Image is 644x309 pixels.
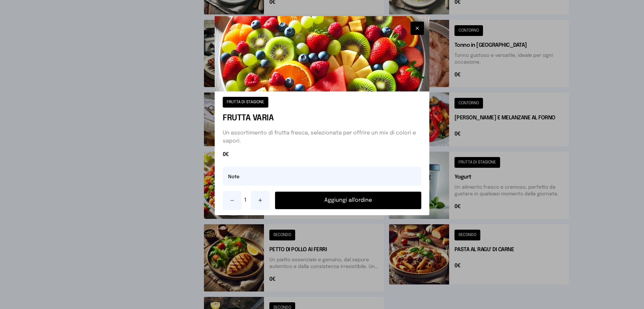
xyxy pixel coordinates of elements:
span: 1 [244,196,248,204]
img: FRUTTA VARIA [215,16,429,91]
button: Aggiungi all'ordine [275,192,421,209]
p: Un assortimento di frutta fresca, selezionata per offrire un mix di colori e sapori. [223,129,421,145]
button: FRUTTA DI STAGIONE [223,97,268,108]
span: 0€ [223,151,421,159]
h1: FRUTTA VARIA [223,113,421,124]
